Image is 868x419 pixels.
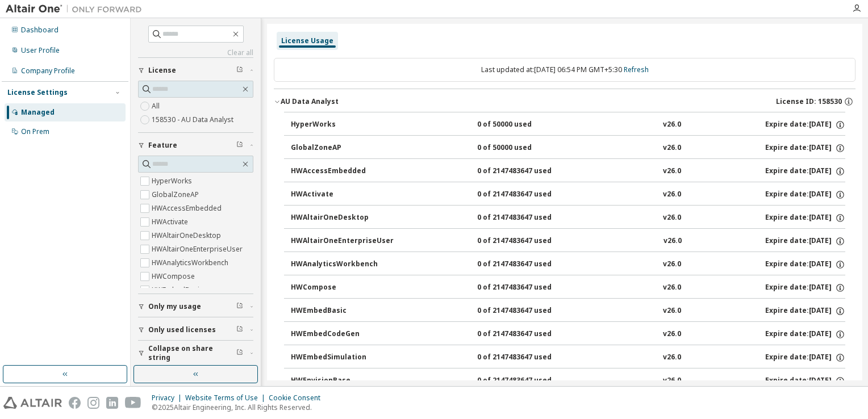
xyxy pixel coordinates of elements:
div: 0 of 2147483647 used [477,376,579,386]
div: HWEmbedBasic [291,306,393,316]
div: 0 of 2147483647 used [477,213,579,223]
button: HWActivate0 of 2147483647 usedv26.0Expire date:[DATE] [291,182,845,207]
img: altair_logo.svg [3,397,62,409]
span: Collapse on share string [148,344,236,362]
button: HWAnalyticsWorkbench0 of 2147483647 usedv26.0Expire date:[DATE] [291,252,845,277]
div: v26.0 [663,353,681,363]
div: 0 of 2147483647 used [477,166,579,177]
div: v26.0 [663,329,681,340]
div: v26.0 [663,283,681,293]
a: Refresh [624,65,649,74]
img: facebook.svg [69,397,81,409]
div: Dashboard [21,26,59,35]
p: © 2025 Altair Engineering, Inc. All Rights Reserved. [152,403,327,412]
div: Expire date: [DATE] [765,120,845,130]
button: HWEmbedCodeGen0 of 2147483647 usedv26.0Expire date:[DATE] [291,322,845,347]
div: v26.0 [663,306,681,316]
div: Expire date: [DATE] [765,306,845,316]
button: HWCompose0 of 2147483647 usedv26.0Expire date:[DATE] [291,275,845,300]
div: License Settings [7,88,68,97]
div: v26.0 [663,143,681,153]
div: HWEmbedCodeGen [291,329,393,340]
div: 0 of 2147483647 used [477,190,579,200]
img: instagram.svg [87,397,99,409]
img: linkedin.svg [106,397,118,409]
div: v26.0 [663,120,681,130]
div: Expire date: [DATE] [765,143,845,153]
div: HWAltairOneDesktop [291,213,393,223]
label: HWAltairOneDesktop [152,229,223,242]
span: Feature [148,141,177,150]
label: HWAnalyticsWorkbench [152,256,231,270]
img: youtube.svg [125,397,141,409]
div: HyperWorks [291,120,393,130]
div: Privacy [152,393,185,403]
span: Only my usage [148,302,201,311]
img: Altair One [6,3,148,15]
span: Clear filter [236,141,243,150]
button: HWEmbedSimulation0 of 2147483647 usedv26.0Expire date:[DATE] [291,345,845,370]
div: 0 of 2147483647 used [477,259,579,270]
span: License ID: 158530 [776,97,842,106]
div: 0 of 2147483647 used [477,236,579,246]
button: Only used licenses [138,317,253,342]
button: Feature [138,133,253,158]
button: HWEnvisionBase0 of 2147483647 usedv26.0Expire date:[DATE] [291,368,845,393]
button: HWAccessEmbedded0 of 2147483647 usedv26.0Expire date:[DATE] [291,159,845,184]
div: License Usage [281,36,333,45]
div: v26.0 [663,376,681,386]
div: Expire date: [DATE] [765,376,845,386]
button: GlobalZoneAP0 of 50000 usedv26.0Expire date:[DATE] [291,136,845,161]
div: v26.0 [663,259,681,270]
label: All [152,99,162,113]
div: On Prem [21,127,49,136]
button: HWEmbedBasic0 of 2147483647 usedv26.0Expire date:[DATE] [291,299,845,324]
div: Expire date: [DATE] [765,283,845,293]
div: HWEmbedSimulation [291,353,393,363]
div: HWAltairOneEnterpriseUser [291,236,394,246]
div: v26.0 [663,166,681,177]
label: HWCompose [152,270,197,283]
label: HyperWorks [152,174,194,188]
button: Only my usage [138,294,253,319]
div: HWEnvisionBase [291,376,393,386]
div: Company Profile [21,66,75,76]
div: 0 of 2147483647 used [477,329,579,340]
span: Clear filter [236,349,243,358]
div: v26.0 [663,236,682,246]
span: Clear filter [236,325,243,334]
div: GlobalZoneAP [291,143,393,153]
button: Collapse on share string [138,341,253,366]
div: v26.0 [663,213,681,223]
div: v26.0 [663,190,681,200]
div: Expire date: [DATE] [765,190,845,200]
div: Expire date: [DATE] [765,353,845,363]
div: HWAccessEmbedded [291,166,393,177]
span: License [148,66,176,75]
div: Website Terms of Use [185,393,269,403]
div: Cookie Consent [269,393,327,403]
div: User Profile [21,46,60,55]
div: HWCompose [291,283,393,293]
label: HWActivate [152,215,190,229]
div: HWActivate [291,190,393,200]
button: HyperWorks0 of 50000 usedv26.0Expire date:[DATE] [291,112,845,137]
label: GlobalZoneAP [152,188,201,202]
div: 0 of 50000 used [477,143,579,153]
div: 0 of 2147483647 used [477,353,579,363]
span: Only used licenses [148,325,216,334]
div: Expire date: [DATE] [765,259,845,270]
label: 158530 - AU Data Analyst [152,113,236,127]
span: Clear filter [236,302,243,311]
div: Expire date: [DATE] [765,166,845,177]
div: 0 of 2147483647 used [477,306,579,316]
div: Expire date: [DATE] [765,329,845,340]
label: HWAltairOneEnterpriseUser [152,242,245,256]
div: AU Data Analyst [281,97,339,106]
div: 0 of 50000 used [477,120,579,130]
div: Last updated at: [DATE] 06:54 PM GMT+5:30 [274,58,856,82]
button: HWAltairOneDesktop0 of 2147483647 usedv26.0Expire date:[DATE] [291,206,845,231]
div: Expire date: [DATE] [765,236,845,246]
button: HWAltairOneEnterpriseUser0 of 2147483647 usedv26.0Expire date:[DATE] [291,229,845,254]
label: HWEmbedBasic [152,283,205,297]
